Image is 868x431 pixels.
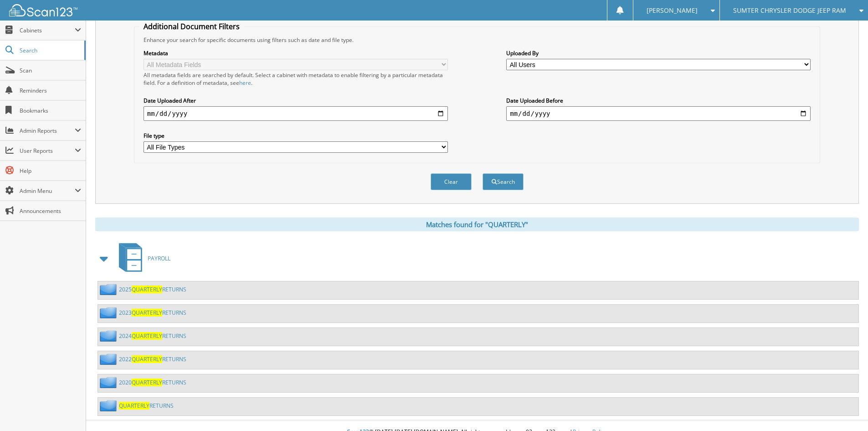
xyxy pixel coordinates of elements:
[20,87,81,94] span: Reminders
[100,330,119,342] img: folder2.png
[119,309,186,317] a: 2023QUARTERLYRETURNS
[132,379,162,386] span: QUARTERLY
[100,284,119,295] img: folder2.png
[119,286,186,293] a: 2025QUARTERLYRETURNS
[9,4,77,16] img: scan123-logo-white.svg
[119,355,186,363] a: 2022QUARTERLYRETURNS
[733,8,846,13] span: SUMTER CHRYSLER DODGE JEEP RAM
[113,240,170,276] a: PAYROLL
[132,286,162,293] span: QUARTERLY
[506,49,811,57] label: Uploaded By
[506,106,811,121] input: end
[20,26,75,34] span: Cabinets
[20,167,81,175] span: Help
[100,377,119,388] img: folder2.png
[139,36,815,44] div: Enhance your search for specific documents using filters such as date and file type.
[20,207,81,215] span: Announcements
[20,47,80,54] span: Search
[483,173,524,190] button: Search
[647,8,698,13] span: [PERSON_NAME]
[144,71,448,87] div: All metadata fields are searched by default. Select a cabinet with metadata to enable filtering b...
[119,402,174,410] a: QUARTERLYRETURNS
[132,355,162,363] span: QUARTERLY
[431,173,472,190] button: Clear
[822,387,868,431] iframe: Chat Widget
[119,379,186,386] a: 2020QUARTERLYRETURNS
[139,21,244,31] legend: Additional Document Filters
[144,49,448,57] label: Metadata
[100,307,119,318] img: folder2.png
[20,107,81,114] span: Bookmarks
[506,97,811,104] label: Date Uploaded Before
[144,106,448,121] input: start
[20,187,75,195] span: Admin Menu
[239,79,251,87] a: here
[132,332,162,340] span: QUARTERLY
[20,67,81,74] span: Scan
[148,254,170,262] span: PAYROLL
[144,132,448,140] label: File type
[144,97,448,104] label: Date Uploaded After
[100,400,119,411] img: folder2.png
[20,127,75,135] span: Admin Reports
[95,218,859,231] div: Matches found for "QUARTERLY"
[119,402,149,410] span: QUARTERLY
[132,309,162,317] span: QUARTERLY
[100,353,119,365] img: folder2.png
[119,332,186,340] a: 2024QUARTERLYRETURNS
[20,147,75,155] span: User Reports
